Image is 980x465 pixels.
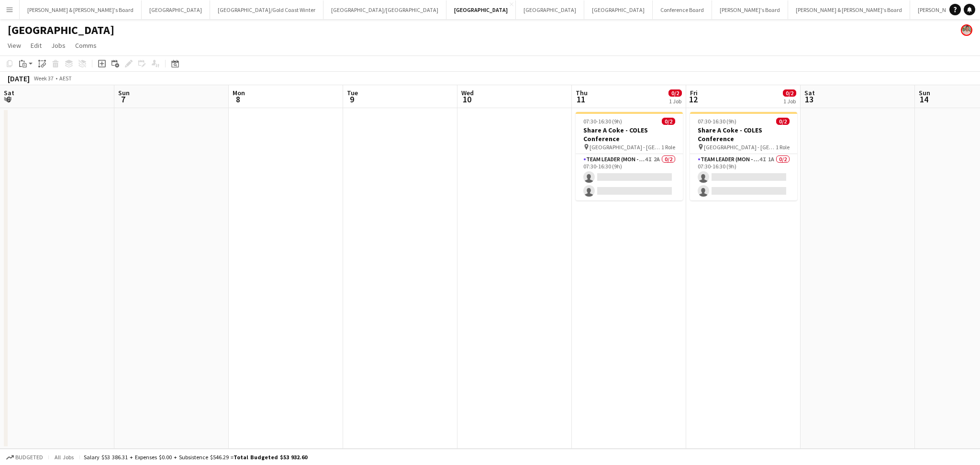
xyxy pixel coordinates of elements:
button: [GEOGRAPHIC_DATA] [584,0,653,19]
button: Budgeted [5,452,45,463]
button: [PERSON_NAME] & [PERSON_NAME]'s Board [20,0,142,19]
button: [GEOGRAPHIC_DATA]/[GEOGRAPHIC_DATA] [323,0,446,19]
app-user-avatar: Arrence Torres [961,24,972,36]
button: [GEOGRAPHIC_DATA] [516,0,584,19]
button: [PERSON_NAME] & [PERSON_NAME]'s Board [788,0,910,19]
span: All jobs [53,454,76,461]
button: [GEOGRAPHIC_DATA] [142,0,210,19]
span: Total Budgeted $53 932.60 [234,454,307,461]
button: [GEOGRAPHIC_DATA] [446,0,516,19]
button: [GEOGRAPHIC_DATA]/Gold Coast Winter [210,0,323,19]
button: [PERSON_NAME]'s Board [712,0,788,19]
button: Conference Board [653,0,712,19]
span: Budgeted [15,454,43,461]
div: Salary $53 386.31 + Expenses $0.00 + Subsistence $546.29 = [84,454,307,461]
